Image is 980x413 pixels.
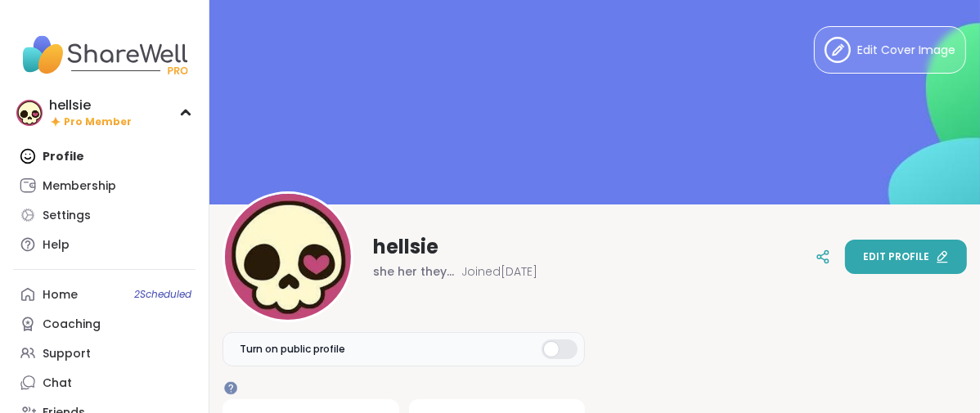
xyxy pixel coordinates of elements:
[43,346,91,362] div: Support
[373,263,455,280] span: she her they them
[224,381,237,394] iframe: Spotlight
[43,178,116,195] div: Membership
[43,237,70,254] div: Help
[240,342,345,357] span: Turn on public profile
[13,230,196,259] a: Help
[16,100,43,126] img: hellsie
[43,316,101,333] div: Coaching
[43,375,72,392] div: Chat
[134,288,191,301] span: 2 Scheduled
[857,42,955,59] span: Edit Cover Image
[13,368,196,397] a: Chat
[814,26,966,74] button: Edit Cover Image
[13,171,196,200] a: Membership
[225,194,351,320] img: hellsie
[13,280,196,309] a: Home2Scheduled
[13,200,196,230] a: Settings
[863,249,929,264] span: Edit profile
[43,287,78,303] div: Home
[13,309,196,339] a: Coaching
[49,97,132,114] div: hellsie
[13,339,196,368] a: Support
[64,115,132,129] span: Pro Member
[13,26,196,83] img: ShareWell Nav Logo
[461,263,537,280] span: Joined [DATE]
[373,234,438,260] span: hellsie
[43,208,91,224] div: Settings
[845,240,967,274] button: Edit profile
